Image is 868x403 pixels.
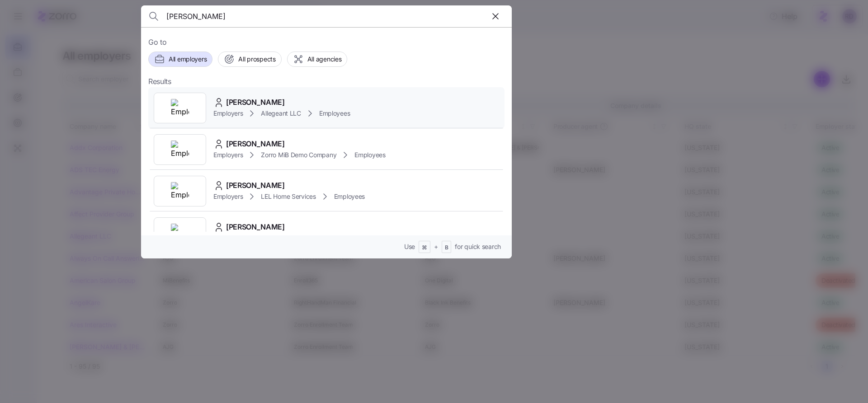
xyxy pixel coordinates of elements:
img: Employer logo [171,141,189,159]
span: [PERSON_NAME] [226,97,285,108]
span: Employees [354,150,385,159]
img: Employer logo [171,182,189,200]
img: Employer logo [171,224,189,242]
span: Zorro MiB Demo Company [261,150,336,159]
span: Go to [148,37,505,48]
span: Use [404,242,415,251]
span: Employees [319,109,350,118]
span: Results [148,76,171,87]
button: All employers [148,52,212,67]
span: [PERSON_NAME] [226,221,285,233]
span: All employers [169,55,207,64]
span: B [445,244,448,252]
button: All agencies [287,52,348,67]
span: + [434,242,438,251]
button: All prospects [218,52,281,67]
span: Employers [213,109,243,118]
span: Allegeant LLC [261,109,301,118]
img: Employer logo [171,99,189,117]
span: Employees [334,192,365,201]
span: [PERSON_NAME] [226,138,285,150]
span: All agencies [307,55,342,64]
span: LEL Home Services [261,192,316,201]
span: Employers [213,192,243,201]
span: Employers [213,150,243,159]
span: ⌘ [422,244,427,252]
span: All prospects [238,55,275,64]
span: for quick search [455,242,501,251]
span: [PERSON_NAME] [226,180,285,191]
